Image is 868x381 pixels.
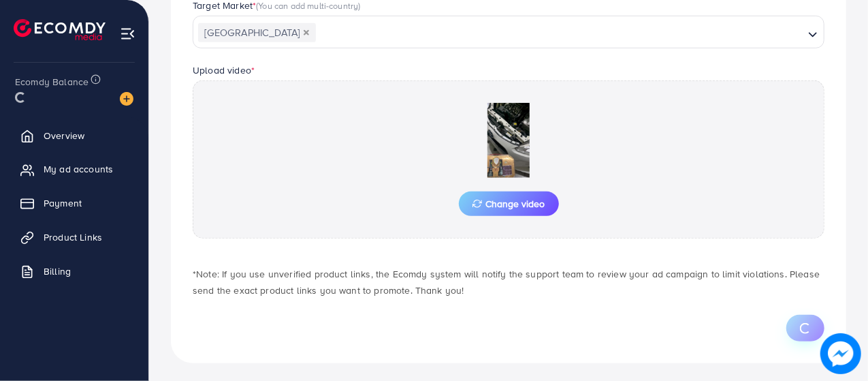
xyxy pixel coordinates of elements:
[303,29,310,36] button: Deselect Pakistan
[44,230,102,244] span: Product Links
[10,155,138,183] a: My ad accounts
[44,196,82,210] span: Payment
[193,63,255,77] label: Upload video
[821,334,860,373] img: image
[10,189,138,217] a: Payment
[10,122,138,149] a: Overview
[440,103,577,178] img: Preview Image
[198,23,316,42] span: [GEOGRAPHIC_DATA]
[44,129,84,142] span: Overview
[459,192,559,216] button: Change video
[193,266,824,299] p: *Note: If you use unverified product links, the Ecomdy system will notify the support team to rev...
[44,264,71,278] span: Billing
[317,22,803,44] input: Search for option
[472,199,545,209] span: Change video
[10,224,138,251] a: Product Links
[193,16,824,48] div: Search for option
[120,92,133,106] img: image
[120,26,135,42] img: menu
[14,19,106,40] img: logo
[44,162,113,176] span: My ad accounts
[15,75,89,89] span: Ecomdy Balance
[10,258,138,285] a: Billing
